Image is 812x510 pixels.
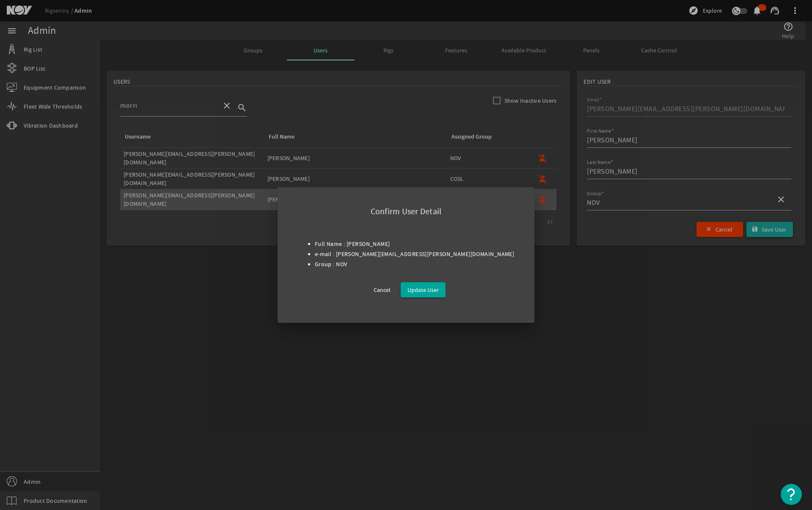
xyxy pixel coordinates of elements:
li: e-mail : [PERSON_NAME][EMAIL_ADDRESS][PERSON_NAME][DOMAIN_NAME] [315,249,515,259]
button: Cancel [367,282,397,297]
button: Open Resource Center [781,484,802,505]
button: Update User [401,282,446,297]
span: Cancel [374,285,391,295]
li: Group : NOV [315,259,515,269]
div: Confirm User Detail [361,197,452,222]
li: Full Name : [PERSON_NAME] [315,239,515,249]
span: Update User [407,285,439,295]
